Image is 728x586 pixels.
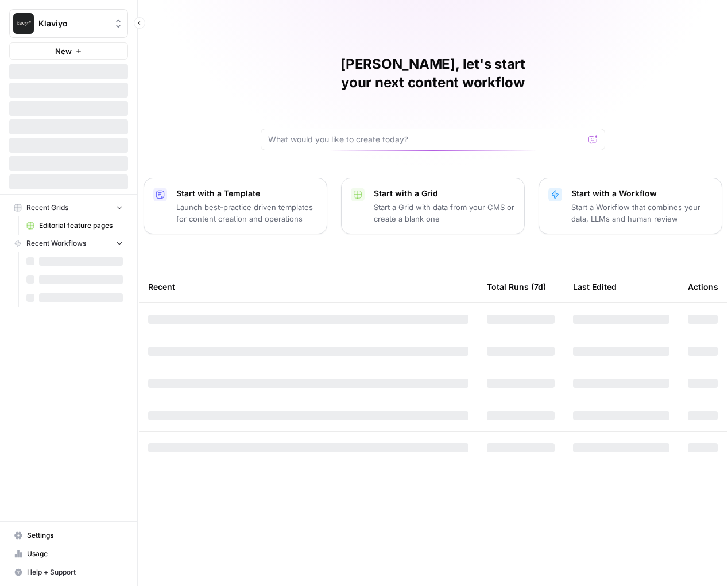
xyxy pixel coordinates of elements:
button: Workspace: Klaviyo [9,9,128,38]
span: Help + Support [27,567,123,577]
div: Actions [688,271,718,302]
span: New [55,45,72,57]
span: Recent Workflows [26,238,86,249]
a: Usage [9,545,128,563]
button: Start with a GridStart a Grid with data from your CMS or create a blank one [341,178,525,234]
p: Start a Workflow that combines your data, LLMs and human review [571,201,712,224]
a: Editorial feature pages [21,216,128,235]
img: Klaviyo Logo [13,13,34,34]
p: Launch best-practice driven templates for content creation and operations [176,201,317,224]
p: Start with a Workflow [571,188,712,199]
div: Last Edited [573,271,617,302]
h1: [PERSON_NAME], let's start your next content workflow [261,55,605,92]
button: Start with a WorkflowStart a Workflow that combines your data, LLMs and human review [539,178,722,234]
button: Recent Workflows [9,235,128,252]
p: Start a Grid with data from your CMS or create a blank one [374,201,515,224]
p: Start with a Template [176,188,317,199]
span: Recent Grids [26,203,68,213]
a: Settings [9,526,128,545]
span: Usage [27,549,123,559]
span: Klaviyo [38,18,108,29]
div: Recent [148,271,468,302]
button: Help + Support [9,563,128,581]
span: Editorial feature pages [39,220,123,231]
button: New [9,42,128,60]
p: Start with a Grid [374,188,515,199]
button: Recent Grids [9,199,128,216]
div: Total Runs (7d) [487,271,546,302]
button: Start with a TemplateLaunch best-practice driven templates for content creation and operations [144,178,327,234]
input: What would you like to create today? [268,134,584,145]
span: Settings [27,530,123,541]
